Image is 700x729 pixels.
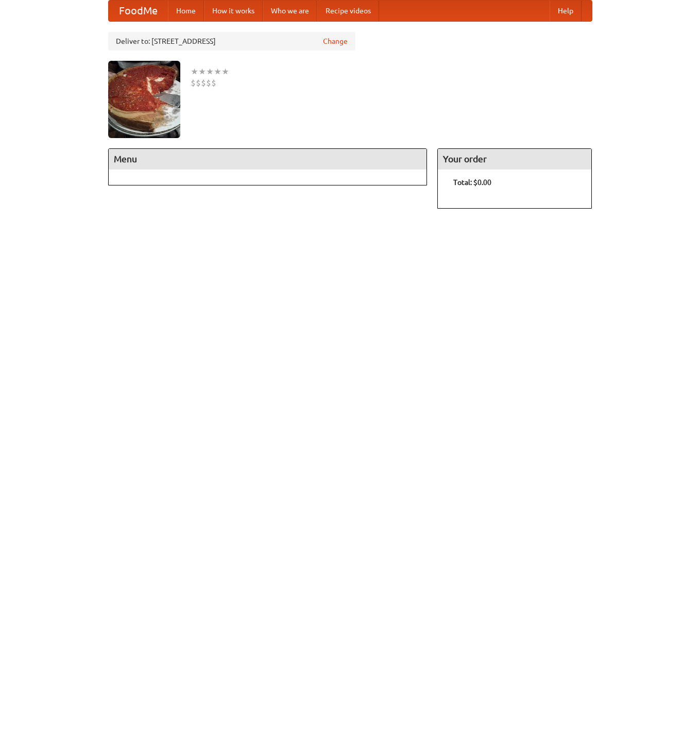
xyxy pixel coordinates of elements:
a: Change [323,36,348,46]
div: Deliver to: [STREET_ADDRESS] [108,32,355,50]
a: Recipe videos [317,1,379,21]
li: $ [191,77,196,89]
li: ★ [198,66,206,77]
a: Who we are [263,1,317,21]
h4: Menu [109,149,427,169]
a: FoodMe [109,1,168,21]
li: ★ [214,66,221,77]
h4: Your order [438,149,591,169]
a: How it works [204,1,263,21]
li: ★ [206,66,214,77]
li: $ [211,77,216,89]
b: Total: $0.00 [453,178,491,187]
li: ★ [221,66,229,77]
img: angular.jpg [108,61,180,138]
li: $ [201,77,206,89]
li: $ [196,77,201,89]
a: Help [550,1,582,21]
li: $ [206,77,211,89]
li: ★ [191,66,198,77]
a: Home [168,1,204,21]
